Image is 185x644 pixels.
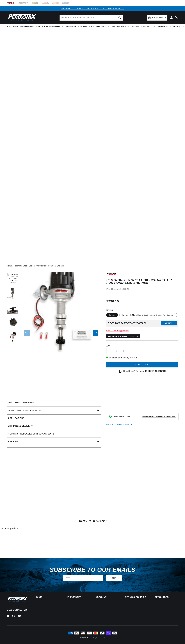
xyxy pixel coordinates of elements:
span: Battery Products [132,25,155,28]
strong: D134620 [120,288,129,290]
p: In-Stock and Ready to Ship [106,356,178,360]
span: $290.15 [106,299,119,304]
button: Add to cart [106,362,178,368]
summary: Reviews [7,438,101,445]
h2: Installation instructions [8,409,42,412]
input: Search Part #, Category or Keyword [60,15,123,21]
button: Slide left [24,330,30,336]
div: Announcement [41,7,144,10]
span: Engine Swaps [112,25,129,28]
button: Load image 5 in gallery view [7,330,20,344]
summary: Shipping & Delivery [7,422,101,430]
span: Applications [8,417,24,420]
summary: Coils & Distributors [35,24,64,30]
media-gallery: Gallery Viewer [7,272,101,394]
button: Load image 1 in gallery view [7,272,20,285]
button: Slide right [93,330,98,336]
h2: Shipping & Delivery [8,424,33,428]
button: Translation missing: en.sections.announcements.next_announcement [144,6,150,11]
strong: EMISSIONS CODE [114,415,130,418]
a: [PHONE_NUMBER] [145,370,166,372]
img: Pertronix [7,13,37,22]
h2: Reviews [8,440,18,443]
summary: Shop [36,596,60,598]
input: Email [63,575,103,581]
a: Add my vehicle [147,15,167,21]
a: Applications [7,414,101,422]
summary: Battery Products [130,24,156,30]
small: © 2025 . [80,637,92,639]
summary: Returns, Replacements & Warranty [7,430,101,438]
button: Load image 2 in gallery view [7,287,20,300]
span: Coils & Distributors [36,25,63,28]
span: Ignition Conversions [7,25,34,28]
summary: Help Center [66,596,90,598]
a: Learn more [129,335,139,337]
button: Verify [161,321,177,325]
summary: Installation instructions [7,407,101,414]
h3: Subscribe to our emails [50,567,135,572]
h2: Applications [7,520,178,523]
small: All rights reserved. [92,637,105,639]
summary: Features & Benefits [7,399,101,407]
p: C.A.R.B. EO Number: D-57-23 [106,423,132,425]
summary: Resources [155,596,178,598]
img: Emissions code [108,414,113,419]
h2: Returns, Replacements & Warranty [8,432,54,436]
span: Spark Plug Wires [158,25,180,28]
button: Load image 3 in gallery view [7,301,20,314]
summary: Spark Plug Wires [156,24,181,30]
a: PerTronix [85,637,91,639]
button: search button [117,15,123,21]
label: QTY [106,345,178,347]
summary: Terms & policies [125,596,149,598]
p: Need help? Call us at [123,369,166,373]
span: Headers, Exhausts & Components [66,25,109,28]
button: EMISSIONS CODEWhat does this emissions code mean? [114,415,176,418]
summary: Headers, Exhausts & Components [64,24,110,30]
h2: Features & Benefits [8,401,34,404]
p: $30 MAIL-IN REBATE [106,334,140,338]
legend: Ignition [106,309,113,311]
a: SHOP MAIL-IN REBATES ON 100s of BEST SELLING PRODUCTS [61,8,124,10]
label: Ignitor III (Multi Spark & Adjustable Digital Rev Limiter) [119,313,177,317]
summary: Ignition Conversions [7,24,35,30]
span: Add my vehicle [152,16,166,19]
p: Stay Connected [7,609,28,611]
summary: Engine Swaps [110,24,130,30]
a: View All Vehicle Applications [106,330,129,332]
strong: What does this emissions code mean? [142,415,176,418]
div: Part Number: [106,287,178,291]
button: Subscribe [106,575,122,581]
a: PerTronix Stock Look Distributor for Ford 351C Engines [14,264,64,267]
div: Does This part fit My vehicle? [108,322,146,325]
summary: Account [95,596,119,598]
button: Load image 4 in gallery view [7,316,20,329]
h1: PerTronix Stock Look Distributor for Ford 351C Engines [106,279,178,284]
button: Translation missing: en.sections.announcements.previous_announcement [35,6,41,11]
a: Home [7,264,12,267]
nav: breadcrumbs [7,264,178,267]
div: 1 of 2 [41,7,144,10]
img: Pertronix [7,596,28,603]
label: Ignitor [106,313,118,317]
